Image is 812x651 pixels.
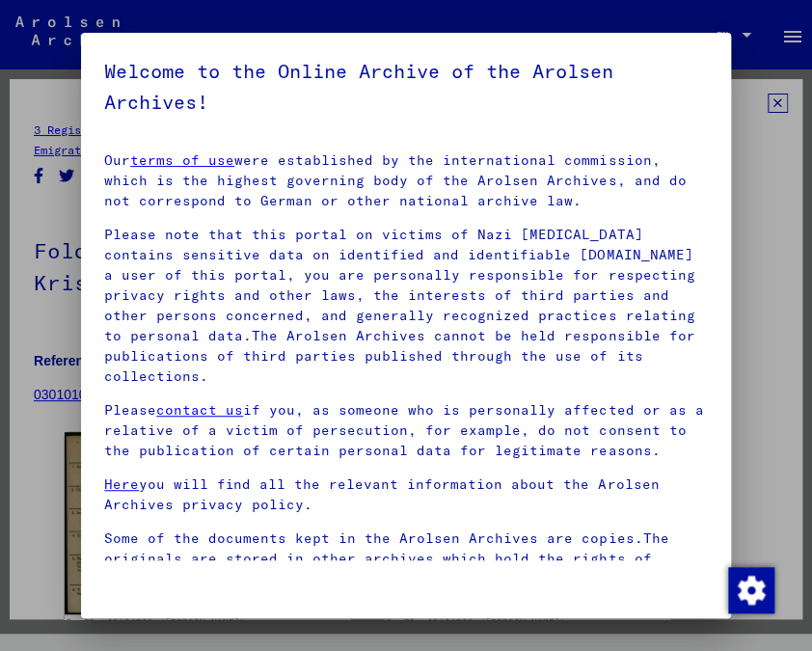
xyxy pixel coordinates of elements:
[130,151,234,169] a: terms of use
[104,529,708,630] p: Some of the documents kept in the Arolsen Archives are copies.The originals are stored in other a...
[104,475,708,515] p: you will find all the relevant information about the Arolsen Archives privacy policy.
[104,475,139,493] a: Here
[104,56,708,118] h5: Welcome to the Online Archive of the Arolsen Archives!
[728,567,774,613] img: Change consent
[104,150,708,211] p: Our were established by the international commission, which is the highest governing body of the ...
[104,400,708,461] p: Please if you, as someone who is personally affected or as a relative of a victim of persecution,...
[156,401,243,419] a: contact us
[104,225,708,387] p: Please note that this portal on victims of Nazi [MEDICAL_DATA] contains sensitive data on identif...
